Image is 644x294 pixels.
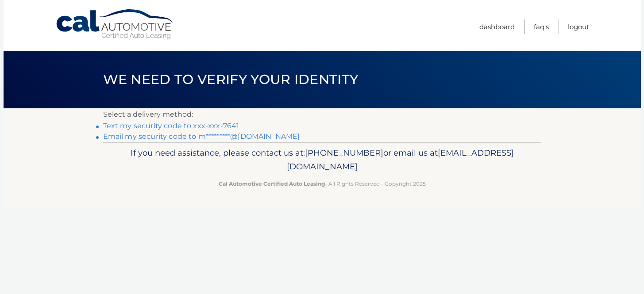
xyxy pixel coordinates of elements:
[534,19,549,34] a: FAQ's
[55,9,175,40] a: Cal Automotive
[103,71,359,88] span: We need to verify your identity
[568,19,589,34] a: Logout
[109,146,536,174] p: If you need assistance, please contact us at: or email us at
[103,108,541,121] p: Select a delivery method:
[305,148,383,158] span: [PHONE_NUMBER]
[103,122,239,130] a: Text my security code to xxx-xxx-7641
[109,179,536,188] p: - All Rights Reserved - Copyright 2025
[219,180,325,187] strong: Cal Automotive Certified Auto Leasing
[479,19,515,34] a: Dashboard
[103,132,300,141] a: Email my security code to m*********@[DOMAIN_NAME]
